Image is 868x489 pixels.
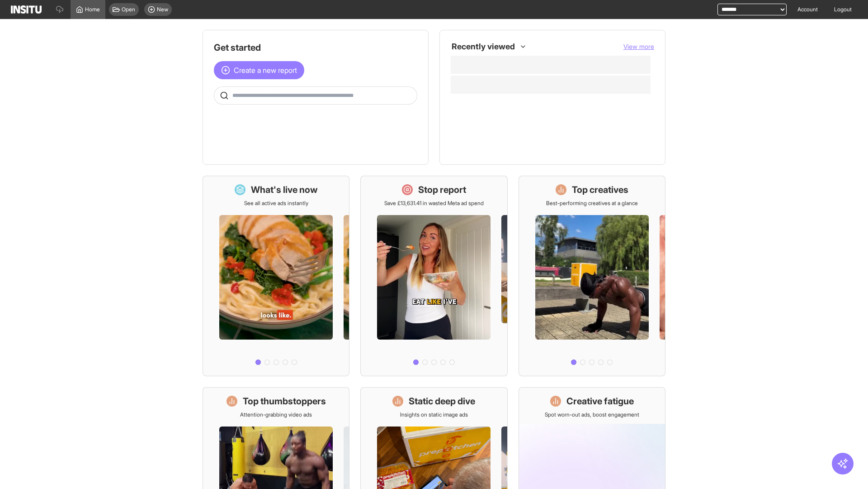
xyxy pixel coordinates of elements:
[409,395,475,407] h1: Static deep dive
[244,200,308,207] p: See all active ads instantly
[243,395,326,407] h1: Top thumbstoppers
[400,411,468,418] p: Insights on static image ads
[214,61,304,79] button: Create a new report
[203,176,349,376] a: What's live nowSee all active ads instantly
[519,176,665,376] a: Top creativesBest-performing creatives at a glance
[11,5,42,14] img: Logo
[251,183,318,196] h1: What's live now
[85,6,100,13] span: Home
[572,183,628,196] h1: Top creatives
[360,176,507,376] a: Stop reportSave £13,631.41 in wasted Meta ad spend
[157,6,168,13] span: New
[623,43,654,50] span: View more
[418,183,466,196] h1: Stop report
[623,42,654,51] button: View more
[122,6,135,13] span: Open
[214,41,417,54] h1: Get started
[234,65,297,76] span: Create a new report
[546,200,638,207] p: Best-performing creatives at a glance
[384,200,484,207] p: Save £13,631.41 in wasted Meta ad spend
[240,411,312,418] p: Attention-grabbing video ads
